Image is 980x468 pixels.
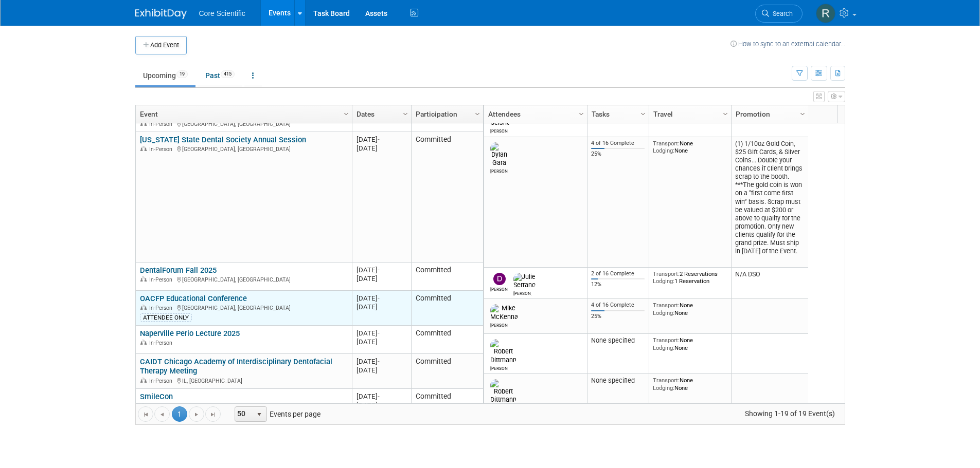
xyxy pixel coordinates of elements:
[490,127,508,134] div: James Belshe
[140,357,332,376] a: CAIDT Chicago Academy of Interdisciplinary Dentofacial Therapy Meeting
[192,410,201,419] span: Go to the next page
[255,410,263,419] span: select
[378,329,380,337] span: -
[490,142,508,167] img: Dylan Gara
[592,105,642,123] a: Tasks
[189,406,204,422] a: Go to the next page
[149,378,175,384] span: In-Person
[416,105,476,123] a: Participation
[473,110,482,118] span: Column Settings
[357,274,406,283] div: [DATE]
[730,40,845,48] a: How to sync to an external calendar...
[653,270,680,277] span: Transport:
[591,270,645,277] div: 2 of 16 Complete
[472,105,483,121] a: Column Settings
[357,294,406,303] div: [DATE]
[653,277,674,285] span: Lodging:
[411,263,483,291] td: Committed
[140,303,347,312] div: [GEOGRAPHIC_DATA], [GEOGRAPHIC_DATA]
[721,110,729,118] span: Column Settings
[357,135,406,144] div: [DATE]
[577,110,585,118] span: Column Settings
[378,294,380,302] span: -
[401,110,409,118] span: Column Settings
[653,377,680,384] span: Transport:
[135,36,187,54] button: Add Event
[490,167,508,174] div: Dylan Gara
[378,358,380,365] span: -
[490,364,508,371] div: Robert Dittmann
[653,384,674,391] span: Lodging:
[138,406,153,422] a: Go to the first page
[357,338,406,346] div: [DATE]
[140,135,306,144] a: [US_STATE] State Dental Society Annual Session
[149,121,175,127] span: In-Person
[488,105,580,123] a: Attendees
[591,151,645,158] div: 25%
[140,266,217,275] a: DentalForum Fall 2025
[493,273,506,285] img: Dan Boro
[653,309,674,316] span: Lodging:
[653,336,680,344] span: Transport:
[400,105,411,121] a: Column Settings
[591,336,645,345] div: None specified
[591,377,645,385] div: None specified
[140,146,147,151] img: In-Person Event
[816,4,835,23] img: Rachel Wolff
[653,344,674,351] span: Lodging:
[172,406,187,422] span: 1
[490,379,516,404] img: Robert Dittmann
[140,276,147,282] img: In-Person Event
[490,339,516,364] img: Robert Dittmann
[591,313,645,320] div: 25%
[769,10,793,17] span: Search
[341,105,352,121] a: Column Settings
[357,303,406,311] div: [DATE]
[149,340,175,346] span: In-Person
[235,407,253,421] span: 50
[209,410,217,419] span: Go to the last page
[140,105,345,123] a: Event
[140,119,347,128] div: [GEOGRAPHIC_DATA], [GEOGRAPHIC_DATA]
[140,275,347,284] div: [GEOGRAPHIC_DATA], [GEOGRAPHIC_DATA]
[653,140,680,147] span: Transport:
[411,132,483,263] td: Committed
[639,110,647,118] span: Column Settings
[591,140,645,147] div: 4 of 16 Complete
[411,291,483,326] td: Committed
[731,137,808,268] td: (1) 1/10oz Gold Coin, $25 Gift Cards, & Silver Coins... Double your chances if client brings scra...
[357,392,406,401] div: [DATE]
[149,276,175,283] span: In-Person
[591,302,645,309] div: 4 of 16 Complete
[140,378,147,383] img: In-Person Event
[140,401,347,410] div: [US_STATE], [GEOGRAPHIC_DATA]
[797,105,808,121] a: Column Settings
[198,66,242,85] a: Past415
[653,105,724,123] a: Travel
[357,144,406,153] div: [DATE]
[149,146,175,153] span: In-Person
[653,270,727,285] div: 2 Reservations 1 Reservation
[735,406,844,421] span: Showing 1-19 of 19 Event(s)
[378,392,380,400] span: -
[490,321,508,328] div: Mike McKenna
[378,136,380,143] span: -
[221,70,235,78] span: 415
[140,144,347,153] div: [GEOGRAPHIC_DATA], [GEOGRAPHIC_DATA]
[140,294,247,303] a: OACFP Educational Conference
[378,266,380,274] span: -
[736,105,801,123] a: Promotion
[357,366,406,375] div: [DATE]
[653,302,680,309] span: Transport:
[653,302,727,316] div: None None
[653,336,727,351] div: None None
[140,313,192,322] div: ATTENDEE ONLY
[411,326,483,354] td: Committed
[731,268,808,299] td: N/A DSO
[720,105,731,121] a: Column Settings
[755,5,803,23] a: Search
[513,273,536,289] img: Julie Serrano
[149,305,175,311] span: In-Person
[140,376,347,385] div: IL, [GEOGRAPHIC_DATA]
[653,147,674,154] span: Lodging:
